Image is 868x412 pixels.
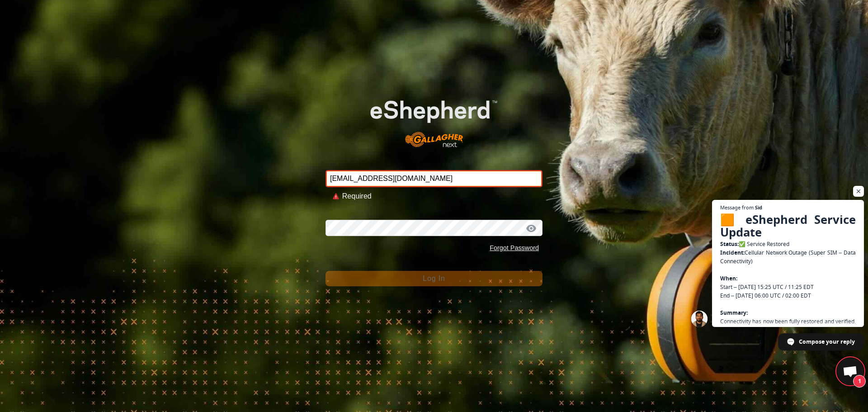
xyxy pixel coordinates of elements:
[490,244,539,251] a: Forgot Password
[720,212,856,412] span: ✅ Service Restored Cellular Network Outage (Super SIM – Data Connectivity) Start – [DATE] 15:25 U...
[423,275,445,282] span: Log In
[325,170,542,187] input: Email Address
[837,358,864,385] div: Open chat
[755,205,762,210] span: Sid
[325,271,542,286] button: Log In
[720,205,754,210] span: Message from
[342,191,535,202] div: Required
[853,375,866,388] span: 1
[347,82,521,156] img: E-shepherd Logo
[799,334,855,350] span: Compose your reply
